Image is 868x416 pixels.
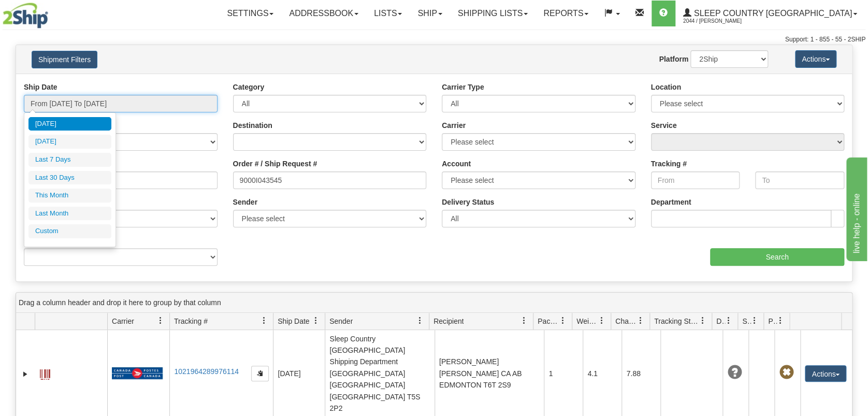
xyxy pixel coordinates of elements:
a: Settings [219,1,281,26]
a: Sleep Country [GEOGRAPHIC_DATA] 2044 / [PERSON_NAME] [675,1,865,26]
a: Label [40,365,50,381]
span: Delivery Status [716,316,725,326]
a: Ship [410,1,450,26]
li: Custom [28,224,111,238]
button: Actions [805,365,846,382]
label: Carrier [442,120,466,131]
label: Service [651,120,677,131]
a: Pickup Status filter column settings [772,312,789,329]
label: Delivery Status [442,197,494,207]
span: Weight [576,316,598,326]
a: Shipping lists [450,1,536,26]
li: Last 30 Days [28,171,111,185]
a: Charge filter column settings [632,312,649,329]
a: Delivery Status filter column settings [720,312,737,329]
button: Copy to clipboard [251,366,269,381]
a: Tracking Status filter column settings [694,312,712,329]
a: Expand [20,369,31,379]
a: Ship Date filter column settings [307,312,325,329]
label: Order # / Ship Request # [233,159,317,169]
span: Ship Date [278,316,309,326]
span: Sleep Country [GEOGRAPHIC_DATA] [691,9,852,18]
span: 2044 / [PERSON_NAME] [683,16,761,26]
img: 20 - Canada Post [112,367,163,380]
a: Carrier filter column settings [152,312,169,329]
input: From [651,171,740,189]
a: Shipment Issues filter column settings [746,312,763,329]
a: Reports [536,1,596,26]
a: Tracking # filter column settings [255,312,273,329]
label: Tracking # [651,159,687,169]
span: Tracking Status [654,316,699,326]
a: Packages filter column settings [554,312,572,329]
span: Unknown [727,365,742,380]
iframe: chat widget [844,155,867,261]
span: Pickup Status [768,316,777,326]
li: Last Month [28,207,111,221]
label: Department [651,197,691,207]
label: Category [233,82,265,92]
a: 1021964289976114 [174,367,239,376]
a: Recipient filter column settings [515,312,533,329]
li: This Month [28,189,111,203]
li: [DATE] [28,135,111,149]
button: Actions [795,50,836,68]
label: Platform [659,54,688,64]
label: Account [442,159,471,169]
span: Tracking # [174,316,208,326]
img: logo2044.jpg [3,3,48,28]
label: Carrier Type [442,82,484,92]
label: Location [651,82,681,92]
li: [DATE] [28,117,111,131]
div: Support: 1 - 855 - 55 - 2SHIP [3,35,865,44]
span: Packages [538,316,559,326]
input: Search [710,248,844,266]
a: Weight filter column settings [593,312,611,329]
span: Carrier [112,316,134,326]
span: Shipment Issues [742,316,751,326]
label: Ship Date [24,82,57,92]
div: live help - online [8,6,96,19]
div: grid grouping header [16,293,852,313]
span: Pickup Not Assigned [779,365,793,380]
label: Destination [233,120,272,131]
label: Sender [233,197,257,207]
li: Last 7 Days [28,153,111,167]
a: Sender filter column settings [411,312,429,329]
a: Lists [366,1,410,26]
button: Shipment Filters [32,51,97,68]
span: Sender [329,316,353,326]
span: Charge [615,316,637,326]
span: Recipient [433,316,464,326]
a: Addressbook [281,1,366,26]
input: To [755,171,844,189]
